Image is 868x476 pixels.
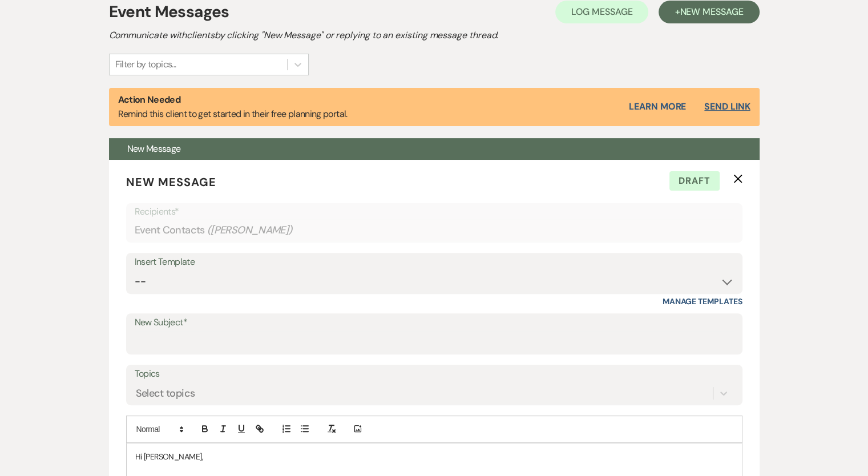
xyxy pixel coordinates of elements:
span: Log Message [571,6,632,18]
button: +New Message [659,1,759,23]
a: Manage Templates [663,296,742,306]
p: Remind this client to get started in their free planning portal. [118,92,348,122]
h2: Communicate with clients by clicking "New Message" or replying to an existing message thread. [109,29,760,42]
a: Learn More [629,100,686,114]
label: Topics [135,366,734,382]
p: Recipients* [135,204,734,219]
button: Log Message [555,1,648,23]
button: Send Link [704,102,750,111]
strong: Action Needed [118,94,181,106]
span: ( [PERSON_NAME] ) [207,223,293,238]
span: New Message [680,6,743,18]
p: Hi [PERSON_NAME], [135,450,733,463]
label: New Subject* [135,314,734,331]
span: Draft [669,171,720,191]
span: New Message [126,175,216,189]
div: Insert Template [135,254,734,271]
div: Select topics [136,385,195,401]
span: New Message [127,143,181,155]
div: Filter by topics... [115,58,176,71]
div: Event Contacts [135,219,734,241]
